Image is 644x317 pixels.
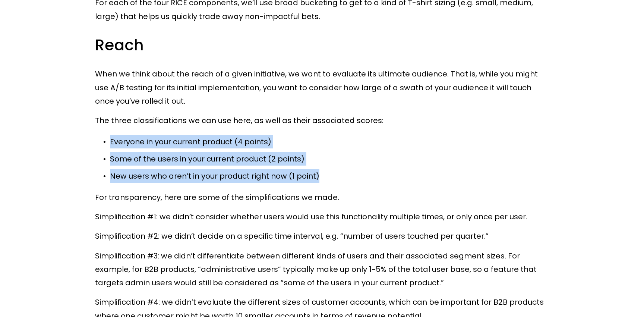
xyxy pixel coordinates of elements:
[95,67,549,108] p: When we think about the reach of a given initiative, we want to evaluate its ultimate audience. T...
[95,249,549,290] p: Simplification #3: we didn’t differentiate between different kinds of users and their associated ...
[110,135,549,148] p: Everyone in your current product (4 points)
[95,35,549,55] h3: Reach
[95,191,549,204] p: For transparency, here are some of the simplifications we made.
[95,114,549,127] p: The three classifications we can use here, as well as their associated scores:
[95,229,549,243] p: Simplification #2: we didn’t decide on a specific time interval, e.g. “number of users touched pe...
[95,210,549,223] p: Simplification #1: we didn’t consider whether users would use this functionality multiple times, ...
[110,169,549,183] p: New users who aren’t in your product right now (1 point)
[110,152,549,166] p: Some of the users in your current product (2 points)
